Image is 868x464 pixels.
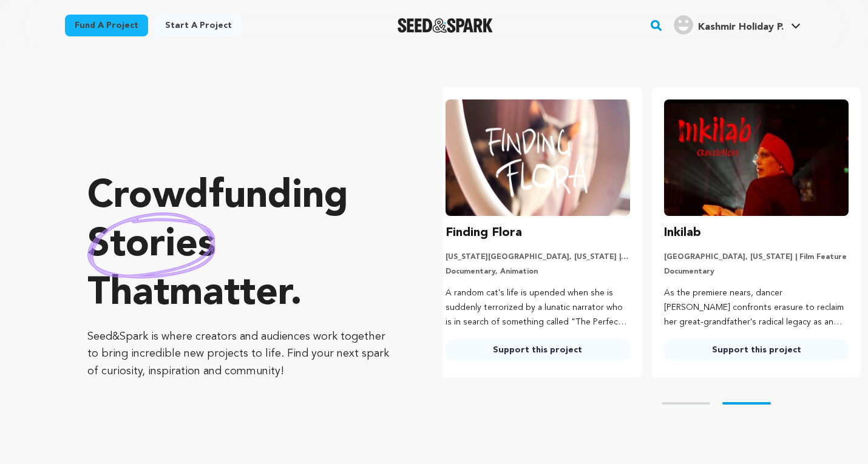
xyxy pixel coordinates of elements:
img: user.png [674,15,693,35]
span: matter [169,275,290,314]
a: Kashmir Holiday P.'s Profile [671,13,803,35]
a: Support this project [446,339,630,361]
p: As the premiere nears, dancer [PERSON_NAME] confronts erasure to reclaim her great-grandfather's ... [664,286,849,329]
a: Start a project [155,15,242,36]
a: Support this project [664,339,849,361]
span: Kashmir Holiday P. [698,22,784,32]
p: A random cat's life is upended when she is suddenly terrorized by a lunatic narrator who is in se... [446,286,630,329]
img: Inkilab image [664,99,849,216]
p: [GEOGRAPHIC_DATA], [US_STATE] | Film Feature [664,252,849,262]
h3: Inkilab [664,223,701,243]
p: Documentary [664,267,849,277]
span: Kashmir Holiday P.'s Profile [671,13,803,38]
img: hand sketched image [87,212,215,278]
p: Seed&Spark is where creators and audiences work together to bring incredible new projects to life... [87,328,394,380]
h3: Finding Flora [446,223,522,243]
div: Kashmir Holiday P.'s Profile [674,15,784,35]
p: Documentary, Animation [446,267,630,277]
a: Fund a project [65,15,148,36]
p: [US_STATE][GEOGRAPHIC_DATA], [US_STATE] | Film Short [446,252,630,262]
a: Seed&Spark Homepage [398,18,493,33]
img: Finding Flora image [446,99,630,216]
p: Crowdfunding that . [87,173,394,318]
img: Seed&Spark Logo Dark Mode [398,18,493,33]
